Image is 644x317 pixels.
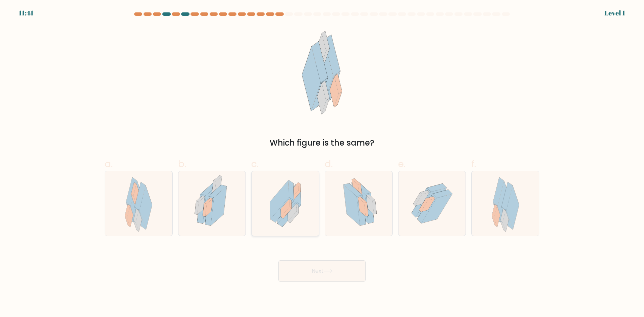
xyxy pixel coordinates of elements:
span: c. [251,157,259,170]
span: f. [471,157,476,170]
div: Level 1 [604,8,625,18]
span: a. [105,157,113,170]
button: Next [278,260,366,282]
div: Which figure is the same? [109,137,535,149]
span: b. [178,157,186,170]
span: e. [398,157,406,170]
span: d. [325,157,333,170]
div: 11:41 [19,8,34,18]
